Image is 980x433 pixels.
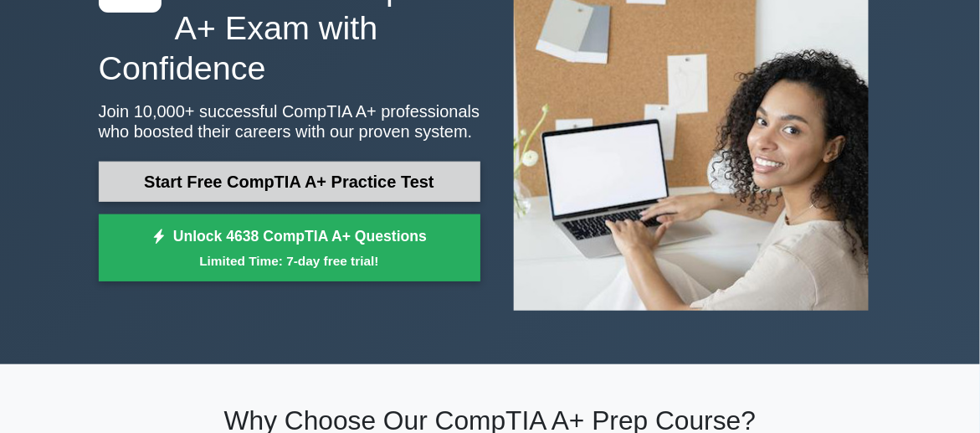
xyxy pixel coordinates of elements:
[120,251,459,271] small: Limited Time: 7-day free trial!
[99,162,480,202] a: Start Free CompTIA A+ Practice Test
[99,214,480,281] a: Unlock 4638 CompTIA A+ QuestionsLimited Time: 7-day free trial!
[99,101,480,142] p: Join 10,000+ successful CompTIA A+ professionals who boosted their careers with our proven system.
